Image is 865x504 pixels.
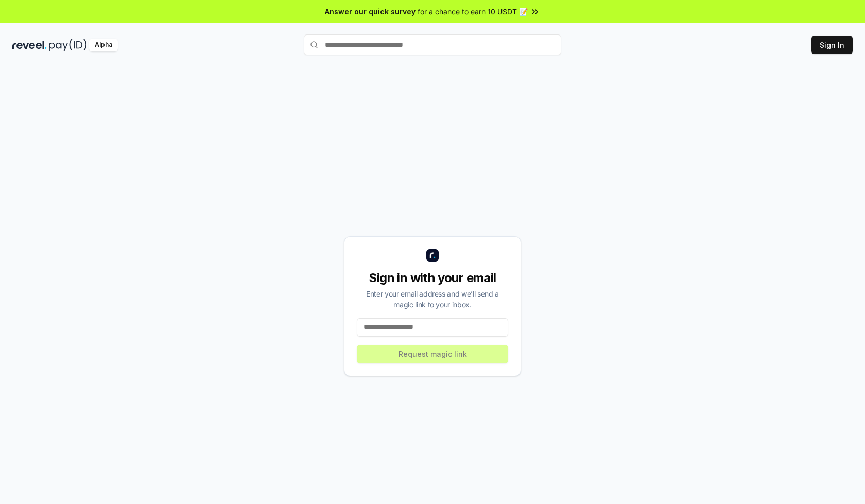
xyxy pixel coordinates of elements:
[418,6,528,17] span: for a chance to earn 10 USDT 📝
[357,270,508,286] div: Sign in with your email
[357,288,508,310] div: Enter your email address and we’ll send a magic link to your inbox.
[89,39,118,51] div: Alpha
[49,39,87,51] img: pay_id
[811,36,853,54] button: Sign In
[426,249,439,262] img: logo_small
[325,6,416,17] span: Answer our quick survey
[12,39,47,51] img: reveel_dark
